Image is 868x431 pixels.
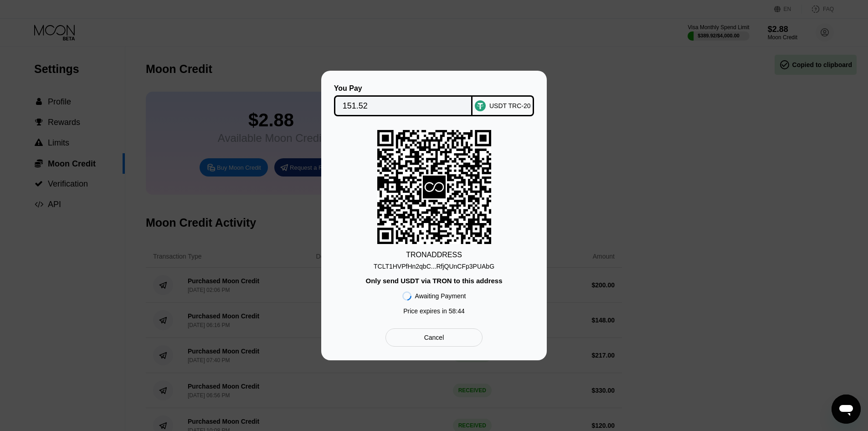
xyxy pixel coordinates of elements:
div: Price expires in [403,307,465,315]
div: Awaiting Payment [415,292,466,300]
div: Cancel [424,333,444,342]
div: Only send USDT via TRON to this address [365,277,502,285]
div: TRON ADDRESS [406,251,462,259]
div: You Pay [334,84,473,93]
iframe: 启动消息传送窗口的按钮 [832,395,861,424]
div: USDT TRC-20 [489,102,531,109]
div: TCLT1HVPfHn2qbC...RfjQUnCFp3PUAbG [374,263,494,270]
div: You PayUSDT TRC-20 [335,84,533,116]
div: Cancel [385,328,483,347]
span: 58 : 44 [449,307,465,315]
div: TCLT1HVPfHn2qbC...RfjQUnCFp3PUAbG [374,259,494,270]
